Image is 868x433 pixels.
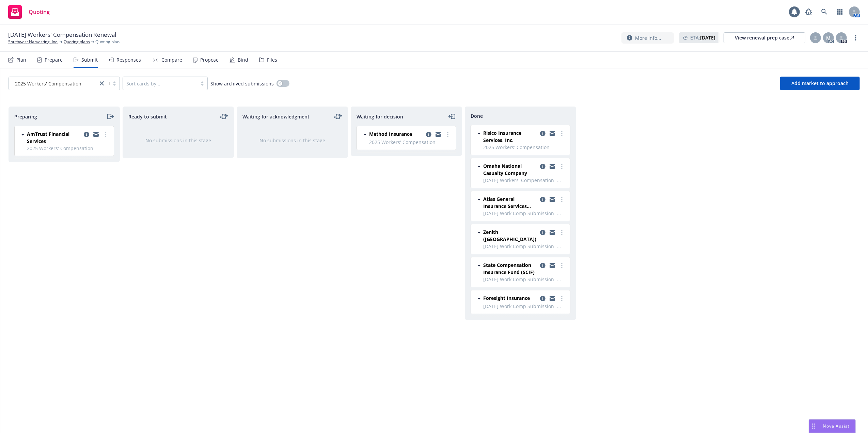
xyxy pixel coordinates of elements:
[809,419,856,433] button: Nova Assist
[248,137,337,144] div: No submissions in this stage
[483,210,566,217] span: [DATE] Work Comp Submission - Atlas - 2025 Workers' Compensation
[161,57,182,63] div: Compare
[690,34,715,41] span: ETA :
[483,195,537,210] span: Atlas General Insurance Services (RPS)
[700,34,715,41] strong: [DATE]
[483,261,537,276] span: State Compensation Insurance Fund (SCIF)
[558,261,566,270] a: more
[200,57,219,63] div: Propose
[27,145,110,152] span: 2025 Workers' Compensation
[558,129,566,138] a: more
[558,294,566,303] a: more
[483,144,566,151] span: 2025 Workers' Compensation
[425,130,433,139] a: copy logging email
[483,276,566,283] span: [DATE] Work Comp Submission - SCIF - 2025 Workers' Compensation
[548,195,556,204] a: copy logging email
[128,113,167,120] span: Ready to submit
[15,80,81,87] span: 2025 Workers' Compensation
[483,162,537,177] span: Omaha National Casualty Company
[558,228,566,237] a: more
[444,130,452,139] a: more
[483,228,537,243] span: Zenith ([GEOGRAPHIC_DATA])
[548,261,556,270] a: copy logging email
[548,162,556,171] a: copy logging email
[539,294,547,303] a: copy logging email
[369,130,412,138] span: Method Insurance
[82,130,91,139] a: copy logging email
[14,113,37,120] span: Preparing
[826,34,831,42] span: M
[539,228,547,237] a: copy logging email
[539,129,547,138] a: copy logging email
[8,31,116,39] span: [DATE] Workers' Compensation Renewal
[539,195,547,204] a: copy logging email
[483,243,566,250] span: [DATE] Work Comp Submission - zenith - 2025 Workers' Compensation
[621,32,674,44] button: More info...
[116,57,141,63] div: Responses
[791,80,849,86] span: Add market to approach
[5,2,52,21] a: Quoting
[238,57,248,63] div: Bind
[539,162,547,171] a: copy logging email
[483,129,537,144] span: Risico Insurance Services, Inc.
[558,162,566,171] a: more
[95,39,120,45] span: Quoting plan
[369,139,452,146] span: 2025 Workers' Compensation
[334,112,342,121] a: moveLeftRight
[635,34,661,42] span: More info...
[548,294,556,303] a: copy logging email
[267,57,277,63] div: Files
[809,420,818,433] div: Drag to move
[548,129,556,138] a: copy logging email
[818,5,831,19] a: Search
[134,137,223,144] div: No submissions in this stage
[242,113,310,120] span: Waiting for acknowledgment
[92,130,100,139] a: copy logging email
[101,130,110,139] a: more
[558,195,566,204] a: more
[852,34,860,42] a: more
[8,39,58,45] a: Southwest Harvesting, Inc.
[471,112,483,119] span: Done
[210,80,274,87] span: Show archived submissions
[735,33,794,43] div: View renewal prep case
[29,9,50,15] span: Quoting
[483,294,530,302] span: Foresight Insurance
[12,80,94,87] span: 2025 Workers' Compensation
[357,113,403,120] span: Waiting for decision
[45,57,63,63] div: Prepare
[98,79,106,87] a: close
[802,5,816,19] a: Report a Bug
[483,303,566,310] span: [DATE] Work Comp Submission - Foresight - 2025 Workers' Compensation
[434,130,442,139] a: copy logging email
[539,261,547,270] a: copy logging email
[64,39,90,45] a: Quoting plans
[220,112,228,121] a: moveLeftRight
[16,57,26,63] div: Plan
[823,423,850,429] span: Nova Assist
[833,5,847,19] a: Switch app
[81,57,98,63] div: Submit
[448,112,456,121] a: moveLeft
[780,77,860,90] button: Add market to approach
[106,112,114,121] a: moveRight
[483,177,566,184] span: [DATE] Workers' Compensation - [GEOGRAPHIC_DATA] National - 2025 Workers' Compensation
[724,32,805,43] a: View renewal prep case
[548,228,556,237] a: copy logging email
[27,130,81,145] span: AmTrust Financial Services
